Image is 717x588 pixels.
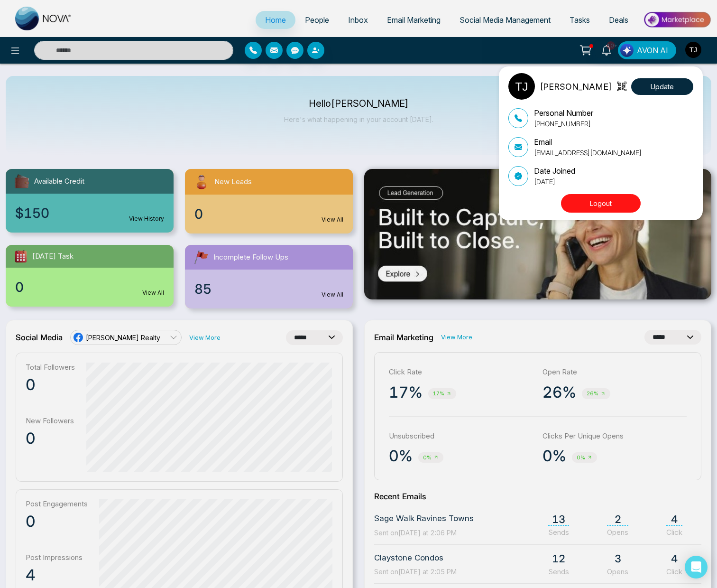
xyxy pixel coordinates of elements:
p: [PHONE_NUMBER] [534,119,593,129]
p: Date Joined [534,165,575,177]
button: Update [631,78,693,95]
p: [DATE] [534,177,575,187]
p: Email [534,136,642,148]
div: Open Intercom Messenger [685,556,708,579]
p: [PERSON_NAME] [540,80,612,93]
button: Logout [561,194,641,213]
p: [EMAIL_ADDRESS][DOMAIN_NAME] [534,148,642,158]
p: Personal Number [534,107,593,119]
